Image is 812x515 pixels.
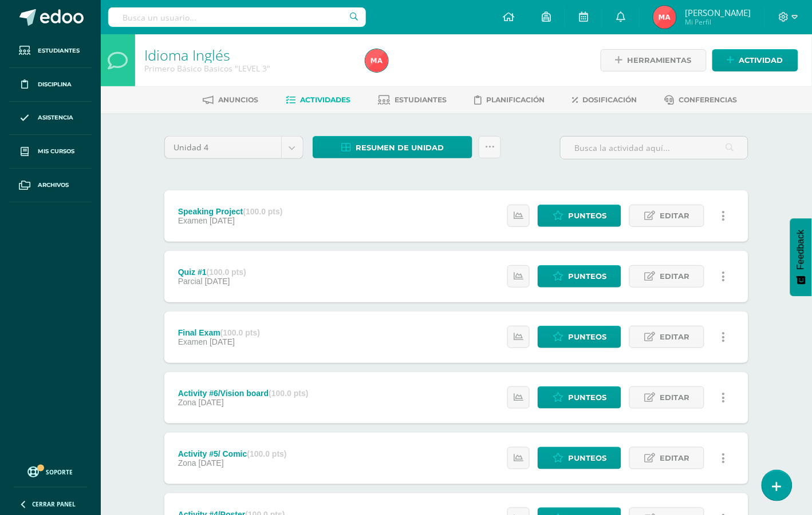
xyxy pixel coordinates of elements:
[313,136,472,158] a: Resumen de unidad
[144,45,230,65] a: Idioma Inglés
[174,137,273,158] span: Unidad 4
[9,68,92,102] a: Disciplina
[9,102,92,135] a: Asistencia
[739,50,783,71] span: Actividad
[538,326,621,348] a: Punteos
[203,91,259,109] a: Anuncios
[9,135,92,169] a: Mis cursos
[178,207,283,216] div: Speaking Project
[568,205,606,226] span: Punteos
[573,91,637,109] a: Dosificación
[796,230,806,270] span: Feedback
[395,95,447,104] span: Estudiantes
[38,181,69,190] span: Archivos
[178,337,207,346] span: Examen
[568,266,606,287] span: Punteos
[583,95,637,104] span: Dosificación
[38,147,74,156] span: Mis cursos
[679,95,738,104] span: Conferencias
[108,7,366,27] input: Busca un usuario...
[199,398,224,407] span: [DATE]
[199,458,224,468] span: [DATE]
[9,34,92,68] a: Estudiantes
[178,328,260,337] div: Final Exam
[475,91,545,109] a: Planificación
[685,7,751,18] span: [PERSON_NAME]
[660,266,689,287] span: Editar
[144,47,352,63] h1: Idioma Inglés
[46,468,73,476] span: Soporte
[144,63,352,74] div: Primero Básico Basicos 'LEVEL 3'
[790,218,812,296] button: Feedback - Mostrar encuesta
[9,169,92,202] a: Archivos
[379,91,447,109] a: Estudiantes
[568,326,606,348] span: Punteos
[660,387,689,408] span: Editar
[660,326,689,348] span: Editar
[685,17,751,27] span: Mi Perfil
[538,447,621,469] a: Punteos
[665,91,738,109] a: Conferencias
[178,277,203,286] span: Parcial
[365,49,388,72] img: 12ecad56ef4e52117aff8f81ddb9cf7f.png
[205,277,230,286] span: [DATE]
[14,464,87,479] a: Soporte
[38,80,72,89] span: Disciplina
[178,449,287,458] div: Activity #5/ Comic
[601,49,707,71] a: Herramientas
[38,113,73,122] span: Asistencia
[178,398,196,407] span: Zona
[210,337,235,346] span: [DATE]
[487,95,545,104] span: Planificación
[356,137,444,158] span: Resumen de unidad
[568,387,606,408] span: Punteos
[286,91,351,109] a: Actividades
[660,448,689,469] span: Editar
[220,328,260,337] strong: (100.0 pts)
[660,205,689,226] span: Editar
[38,46,80,55] span: Estudiantes
[178,268,246,277] div: Quiz #1
[210,216,235,225] span: [DATE]
[165,137,303,158] a: Unidad 4
[247,449,287,458] strong: (100.0 pts)
[178,458,196,468] span: Zona
[538,205,621,227] a: Punteos
[538,386,621,409] a: Punteos
[653,6,676,29] img: 12ecad56ef4e52117aff8f81ddb9cf7f.png
[243,207,282,216] strong: (100.0 pts)
[712,49,798,71] a: Actividad
[207,268,246,277] strong: (100.0 pts)
[178,216,207,225] span: Examen
[561,137,748,159] input: Busca la actividad aquí...
[628,50,692,71] span: Herramientas
[568,448,606,469] span: Punteos
[32,500,76,508] span: Cerrar panel
[301,95,351,104] span: Actividades
[178,389,309,398] div: Activity #6/Vision board
[538,265,621,288] a: Punteos
[269,389,308,398] strong: (100.0 pts)
[219,95,259,104] span: Anuncios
